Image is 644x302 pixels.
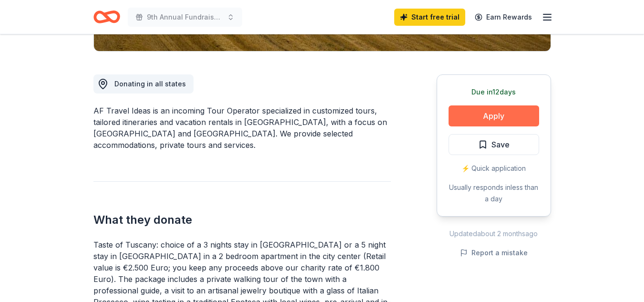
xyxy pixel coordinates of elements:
div: Usually responds in less than a day [449,182,539,205]
span: Donating in all states [114,80,186,88]
a: Start free trial [394,9,465,26]
a: Earn Rewards [469,9,538,26]
a: Home [93,6,120,28]
div: AF Travel Ideas is an incoming Tour Operator specialized in customized tours, tailored itinerarie... [93,105,391,151]
button: Apply [449,105,539,126]
h2: What they donate [93,212,391,228]
button: 9th Annual Fundraiser & Benevolence Event [128,8,242,27]
button: Save [449,134,539,155]
span: 9th Annual Fundraiser & Benevolence Event [147,11,223,23]
div: Updated about 2 months ago [437,228,551,240]
span: Save [491,138,510,151]
button: Report a mistake [460,247,528,259]
div: ⚡️ Quick application [449,163,539,174]
div: Due in 12 days [449,86,539,98]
